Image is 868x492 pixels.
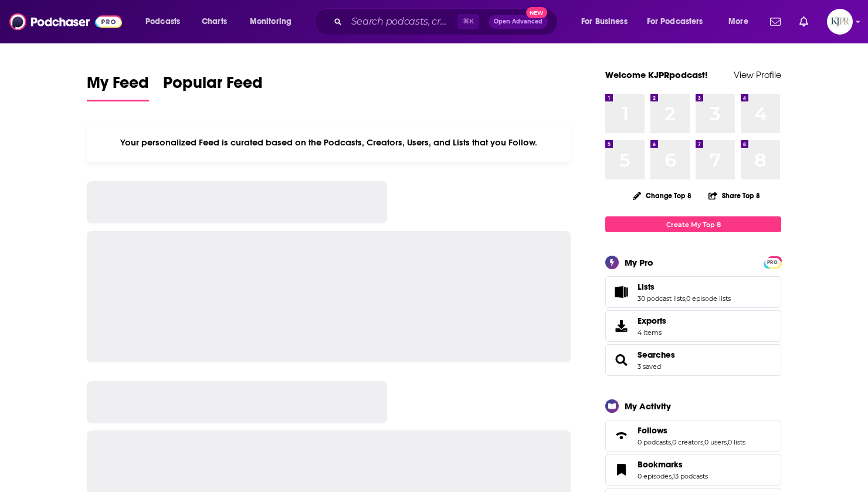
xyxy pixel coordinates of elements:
[457,14,479,29] span: ⌘ K
[494,19,542,25] span: Open Advanced
[526,7,547,18] span: New
[581,13,628,30] span: For Business
[626,188,699,203] button: Change Top 8
[708,184,761,207] button: Share Top 8
[765,257,779,266] a: PRO
[194,12,234,31] a: Charts
[250,13,291,30] span: Monitoring
[609,284,633,300] a: Lists
[163,73,263,100] span: Popular Feed
[605,276,781,308] span: Lists
[605,69,708,80] a: Welcome KJPRpodcast!
[638,315,666,326] span: Exports
[728,13,748,30] span: More
[827,9,853,35] button: Show profile menu
[638,425,745,436] a: Follows
[795,12,813,32] a: Show notifications dropdown
[605,420,781,452] span: Follows
[638,281,655,292] span: Lists
[734,69,781,80] a: View Profile
[638,438,671,446] a: 0 podcasts
[671,438,672,446] span: ,
[686,294,731,303] a: 0 episode lists
[647,13,703,30] span: For Podcasters
[9,11,122,33] img: Podchaser - Follow, Share and Rate Podcasts
[638,425,667,436] span: Follows
[765,258,779,267] span: PRO
[638,328,666,337] span: 4 items
[489,15,548,29] button: Open AdvancedNew
[163,73,263,101] a: Popular Feed
[672,438,703,446] a: 0 creators
[242,12,307,31] button: open menu
[638,459,708,470] a: Bookmarks
[638,350,675,360] a: Searches
[625,401,671,412] div: My Activity
[727,438,728,446] span: ,
[625,257,653,268] div: My Pro
[87,73,149,101] a: My Feed
[573,12,642,31] button: open menu
[765,12,785,32] a: Show notifications dropdown
[638,362,661,371] a: 3 saved
[703,438,704,446] span: ,
[827,9,853,35] img: User Profile
[609,318,633,334] span: Exports
[609,352,633,368] a: Searches
[609,462,633,478] a: Bookmarks
[638,472,672,480] a: 0 episodes
[638,294,685,303] a: 30 podcast lists
[638,459,683,470] span: Bookmarks
[827,9,853,35] span: Logged in as KJPRpodcast
[202,13,227,30] span: Charts
[685,294,686,303] span: ,
[347,12,457,31] input: Search podcasts, credits, & more...
[609,427,633,444] a: Follows
[638,281,731,292] a: Lists
[720,12,763,31] button: open menu
[672,472,673,480] span: ,
[145,13,180,30] span: Podcasts
[704,438,727,446] a: 0 users
[728,438,745,446] a: 0 lists
[325,8,569,35] div: Search podcasts, credits, & more...
[605,216,781,232] a: Create My Top 8
[605,310,781,342] a: Exports
[605,454,781,486] span: Bookmarks
[605,344,781,376] span: Searches
[673,472,708,480] a: 13 podcasts
[137,12,195,31] button: open menu
[87,123,571,162] div: Your personalized Feed is curated based on the Podcasts, Creators, Users, and Lists that you Follow.
[639,12,720,31] button: open menu
[87,73,149,100] span: My Feed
